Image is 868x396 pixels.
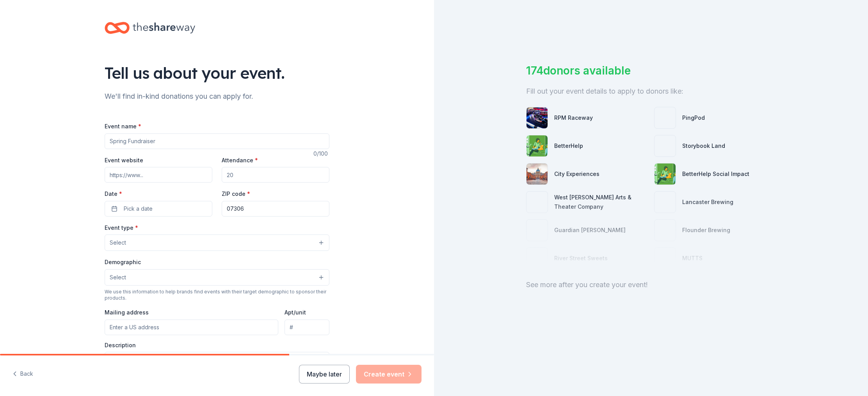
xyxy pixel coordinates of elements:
label: ZIP code [222,190,250,198]
div: See more after you create your event! [526,279,776,291]
div: 174 donors available [526,62,776,79]
button: Back [12,366,33,382]
span: Pick a date [124,204,153,213]
span: Select [110,238,126,247]
div: We use this information to help brands find events with their target demographic to sponsor their... [105,289,329,301]
label: Event name [105,123,141,130]
input: Spring Fundraiser [105,133,329,149]
div: Fill out your event details to apply to donors like: [526,85,776,98]
div: RPM Raceway [554,113,593,123]
label: Description [105,341,136,349]
label: Event type [105,224,138,232]
div: BetterHelp Social Impact [682,169,749,179]
div: City Experiences [554,169,599,179]
label: Demographic [105,258,141,266]
img: photo for BetterHelp Social Impact [655,163,676,185]
div: Storybook Land [682,141,725,151]
div: PingPod [682,113,705,123]
span: Select [110,273,126,282]
div: 0 /100 [313,149,329,158]
button: Maybe later [299,365,350,384]
button: Select [105,269,329,286]
input: Enter a US address [105,320,278,335]
label: Mailing address [105,309,149,316]
div: Tell us about your event. [105,62,329,84]
input: 12345 (U.S. only) [222,201,329,217]
div: We'll find in-kind donations you can apply for. [105,90,329,103]
button: Select [105,234,329,251]
label: Attendance [222,156,258,164]
img: photo for RPM Raceway [526,107,548,128]
label: Event website [105,156,143,164]
img: photo for PingPod [655,107,676,128]
input: # [285,320,329,335]
img: photo for BetterHelp [526,135,548,156]
label: Date [105,190,212,198]
img: photo for City Experiences [526,163,548,185]
div: BetterHelp [554,141,583,151]
img: photo for Storybook Land [655,135,676,156]
label: Apt/unit [285,309,306,316]
button: Pick a date [105,201,212,217]
input: 20 [222,167,329,183]
input: https://www... [105,167,212,183]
